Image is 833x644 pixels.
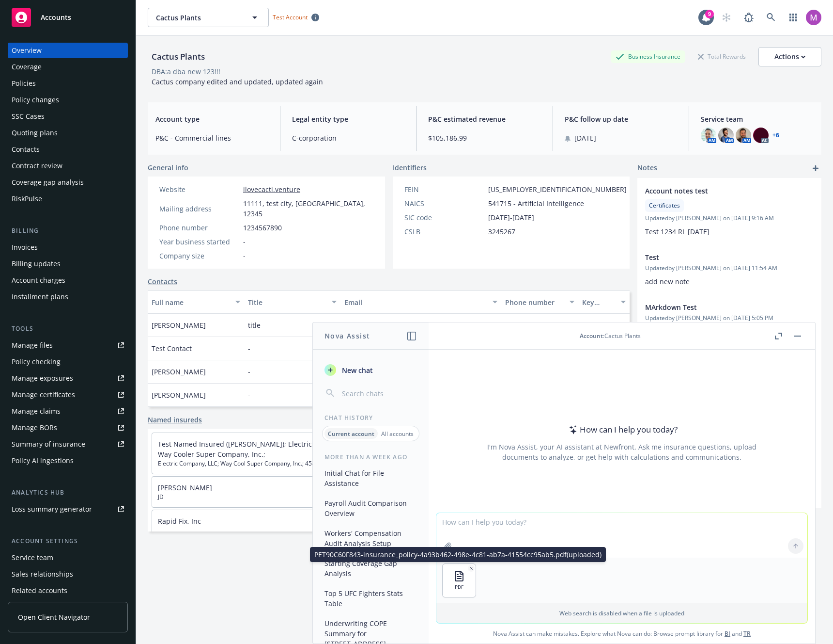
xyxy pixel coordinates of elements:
[8,403,128,419] a: Manage claims
[8,453,128,468] a: Policy AI ingestions
[155,133,268,143] span: P&C - Commercial lines
[8,109,128,124] a: SSC Cases
[488,198,584,209] span: 541715 - Artificial Intelligence
[8,566,128,582] a: Sales relationships
[404,212,484,223] div: SIC code
[580,332,641,340] div: : Cactus Plants
[292,114,405,124] span: Legal entity type
[152,343,192,354] span: Test Contact
[8,536,128,546] div: Account settings
[12,338,53,353] div: Manage files
[159,251,239,261] div: Company size
[243,237,246,247] span: -
[12,76,36,91] div: Policies
[739,8,758,27] a: Report a Bug
[705,10,714,18] div: 9
[486,442,758,462] div: I'm Nova Assist, your AI assistant at Newfront. Ask me insurance questions, upload documents to a...
[8,436,128,452] a: Summary of insurance
[761,8,781,27] a: Search
[404,184,484,194] div: FEIN
[8,125,128,141] a: Quoting plans
[156,13,240,23] span: Cactus Plants
[158,516,201,526] a: Rapid Fix, Inc
[248,343,250,354] span: -
[155,114,268,124] span: Account type
[248,320,261,330] span: title
[12,550,53,565] div: Service team
[148,290,244,314] button: Full name
[8,354,128,370] a: Policy checking
[12,240,38,255] div: Invoices
[772,132,779,138] a: +6
[12,453,74,468] div: Policy AI ingestions
[404,198,484,209] div: NAICS
[8,256,128,272] a: Billing updates
[718,128,734,143] img: photo
[12,370,73,386] div: Manage exposures
[152,390,206,400] span: [PERSON_NAME]
[12,403,61,419] div: Manage claims
[12,92,59,108] div: Policy changes
[324,331,370,341] h1: Nova Assist
[565,114,678,124] span: P&C follow up date
[582,297,615,307] div: Key contact
[701,128,716,143] img: photo
[148,8,269,27] button: Cactus Plants
[340,386,417,400] input: Search chats
[148,162,188,173] span: General info
[148,415,202,425] a: Named insureds
[344,297,487,307] div: Email
[393,162,427,173] span: Identifiers
[12,501,92,517] div: Loss summary generator
[273,13,308,21] span: Test Account
[269,12,323,22] span: Test Account
[717,8,736,27] a: Start snowing
[321,495,421,521] button: Payroll Audit Comparison Overview
[637,244,821,294] div: TestUpdatedby [PERSON_NAME] on [DATE] 11:54 AMadd new note
[12,109,45,124] div: SSC Cases
[505,321,552,330] a: 1234567890
[12,387,75,402] div: Manage certificates
[159,223,239,233] div: Phone number
[488,184,627,194] span: [US_EMPLOYER_IDENTIFICATION_NUMBER]
[645,186,788,196] span: Account notes test
[12,256,61,272] div: Billing updates
[158,483,212,492] a: [PERSON_NAME]
[321,525,421,551] button: Workers' Compensation Audit Analysis Setup
[248,367,250,377] span: -
[12,125,58,141] div: Quoting plans
[8,289,128,305] a: Installment plans
[159,184,239,194] div: Website
[701,114,814,124] span: Service team
[313,414,429,422] div: Chat History
[428,114,541,124] span: P&C estimated revenue
[243,251,246,261] span: -
[152,297,230,307] div: Full name
[442,609,802,617] p: Web search is disabled when a file is uploaded
[501,290,578,314] button: Phone number
[693,50,751,63] div: Total Rewards
[8,370,128,386] a: Manage exposures
[243,223,282,233] span: 1234567890
[736,128,751,143] img: photo
[158,459,375,468] span: Electric Company, LLC; Way Cool Super Company, Inc.; 4545 56, LLC;
[12,583,67,598] div: Related accounts
[753,128,769,143] img: photo
[8,583,128,598] a: Related accounts
[248,297,326,307] div: Title
[8,142,128,157] a: Contacts
[244,290,340,314] button: Title
[428,133,541,143] span: $105,186.99
[243,185,300,194] a: ilovecacti.venture
[743,629,751,638] a: TR
[321,555,421,581] button: Starting Coverage Gap Analysis
[8,191,128,207] a: RiskPulse
[578,290,630,314] button: Key contact
[148,276,177,287] a: Contacts
[12,566,73,582] div: Sales relationships
[152,66,220,77] div: DBA: a dba new 123!!!
[18,612,90,622] span: Open Client Navigator
[637,162,657,174] span: Notes
[432,624,811,644] span: Nova Assist can make mistakes. Explore what Nova can do: Browse prompt library for and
